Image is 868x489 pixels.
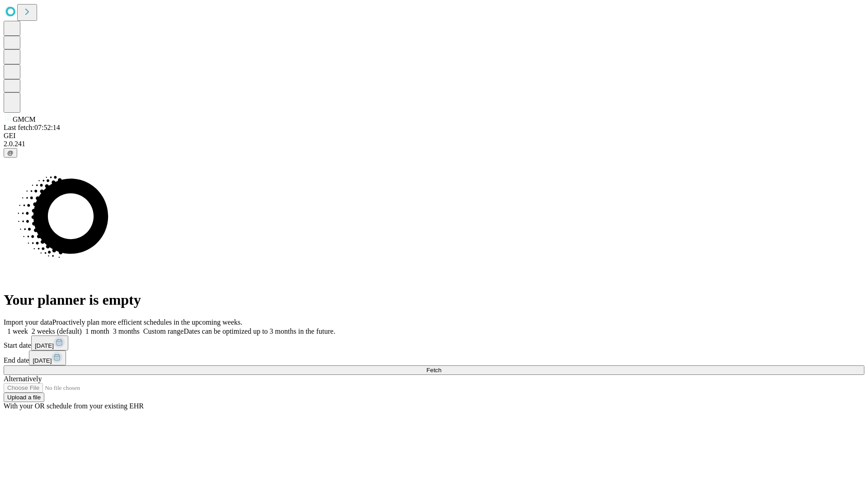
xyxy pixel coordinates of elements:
[85,327,109,335] span: 1 month
[52,318,242,326] span: Proactively plan more efficient schedules in the upcoming weeks.
[7,149,14,156] span: @
[426,367,441,374] span: Fetch
[4,318,52,326] span: Import your data
[143,327,184,335] span: Custom range
[4,132,864,140] div: GEI
[184,327,335,335] span: Dates can be optimized up to 3 months in the future.
[4,365,864,375] button: Fetch
[4,393,44,402] button: Upload a file
[4,292,864,308] h1: Your planner is empty
[4,375,42,383] span: Alternatively
[29,350,66,365] button: [DATE]
[35,342,54,349] span: [DATE]
[31,336,68,350] button: [DATE]
[4,402,144,410] span: With your OR schedule from your existing EHR
[7,327,28,335] span: 1 week
[4,336,864,350] div: Start date
[32,327,82,335] span: 2 weeks (default)
[113,327,140,335] span: 3 months
[13,115,36,123] span: GMCM
[4,124,60,131] span: Last fetch: 07:52:14
[33,357,52,364] span: [DATE]
[4,148,17,158] button: @
[4,140,864,148] div: 2.0.241
[4,350,864,365] div: End date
